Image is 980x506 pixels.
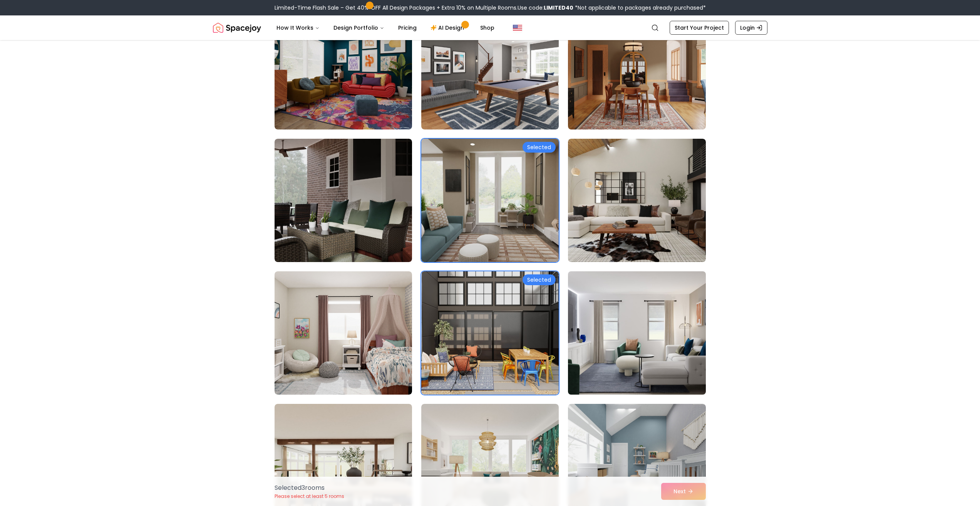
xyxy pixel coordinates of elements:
p: Selected 3 room s [275,483,344,493]
img: Room room-4 [275,6,412,129]
b: LIMITED40 [544,4,573,12]
button: How It Works [270,20,326,35]
div: Selected [523,274,556,285]
a: Spacejoy [213,20,261,35]
span: *Not applicable to packages already purchased* [573,4,706,12]
a: Login [735,21,767,35]
img: Room room-10 [275,271,412,395]
img: Room room-9 [568,139,705,262]
button: Design Portfolio [327,20,390,35]
p: Please select at least 5 rooms [275,493,344,499]
div: Limited-Time Flash Sale – Get 40% OFF All Design Packages + Extra 10% on Multiple Rooms. [275,4,706,12]
a: AI Design [424,20,472,35]
img: Room room-8 [421,139,559,262]
div: Selected [523,142,556,153]
img: United States [513,23,522,32]
img: Room room-5 [421,6,559,129]
img: Room room-11 [421,271,559,395]
nav: Global [213,15,767,40]
img: Spacejoy Logo [213,20,261,35]
a: Shop [474,20,501,35]
img: Room room-12 [565,268,709,398]
img: Room room-7 [275,139,412,262]
span: Use code: [518,4,573,12]
a: Pricing [392,20,423,35]
img: Room room-6 [568,6,705,129]
nav: Main [270,20,501,35]
a: Start Your Project [670,21,729,35]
